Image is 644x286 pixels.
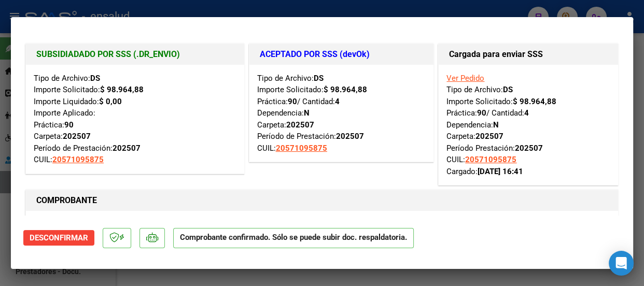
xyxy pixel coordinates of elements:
strong: 4 [524,108,529,118]
strong: DS [503,85,513,94]
span: 20571095875 [52,155,104,164]
p: Comprobante confirmado. Sólo se puede subir doc. respaldatoria. [173,228,414,248]
h1: Cargada para enviar SSS [449,48,608,61]
strong: N [493,120,499,130]
strong: 202507 [286,120,314,130]
strong: 202507 [475,132,503,141]
button: Desconfirmar [23,230,94,246]
strong: $ 0,00 [99,97,122,106]
div: Tipo de Archivo: Importe Solicitado: Práctica: / Cantidad: Dependencia: Carpeta: Período de Prest... [257,73,426,154]
span: Desconfirmar [30,233,88,242]
strong: $ 98.964,88 [100,85,144,94]
strong: DS [90,74,100,83]
strong: 202507 [515,144,543,153]
strong: $ 98.964,88 [513,97,556,106]
h1: ACEPTADO POR SSS (devOk) [260,48,424,61]
span: 20571095875 [465,155,516,164]
strong: 202507 [336,132,364,141]
strong: DS [314,74,324,83]
strong: 202507 [113,144,141,153]
div: Tipo de Archivo: Importe Solicitado: Práctica: / Cantidad: Dependencia: Carpeta: Período Prestaci... [446,73,610,178]
span: 20571095875 [276,144,327,153]
strong: 90 [64,120,74,130]
strong: COMPROBANTE [36,195,97,205]
strong: [DATE] 16:41 [478,167,523,176]
strong: 202507 [63,132,91,141]
div: Tipo de Archivo: Importe Solicitado: Importe Liquidado: Importe Aplicado: Práctica: Carpeta: Perí... [34,73,236,166]
strong: N [304,108,310,118]
a: Ver Pedido [446,74,484,83]
div: Open Intercom Messenger [609,251,634,276]
strong: 4 [335,97,340,106]
strong: $ 98.964,88 [324,85,367,94]
h1: SUBSIDIADADO POR SSS (.DR_ENVIO) [36,48,234,61]
strong: 90 [288,97,297,106]
strong: 90 [477,108,486,118]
